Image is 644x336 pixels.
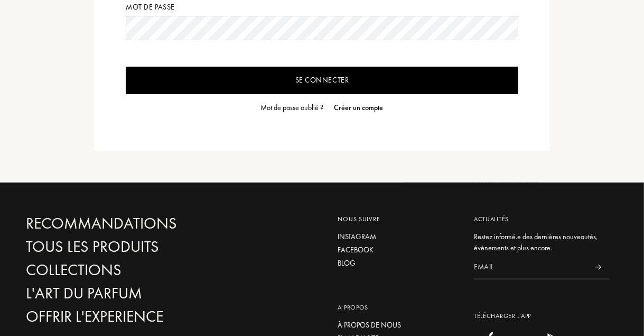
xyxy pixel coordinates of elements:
[338,320,458,331] a: À propos de nous
[474,311,610,321] div: Télécharger L’app
[334,102,384,113] div: Créer un compte
[26,284,213,303] a: L'Art du Parfum
[126,2,518,13] div: Mot de passe
[338,231,458,242] a: Instagram
[26,238,213,256] a: Tous les produits
[474,256,586,279] input: Email
[338,244,458,256] a: Facebook
[261,102,324,113] div: Mot de passe oublié ?
[26,214,213,233] a: Recommandations
[126,67,518,94] input: Se connecter
[474,214,610,224] div: Actualités
[26,307,213,326] a: Offrir l'experience
[338,258,458,269] a: Blog
[329,102,384,113] a: Créer un compte
[26,261,213,279] a: Collections
[338,214,458,224] div: Nous suivre
[338,303,458,312] div: A propos
[474,231,610,253] div: Restez informé.e des dernières nouveautés, évènements et plus encore.
[595,265,602,270] img: news_send.svg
